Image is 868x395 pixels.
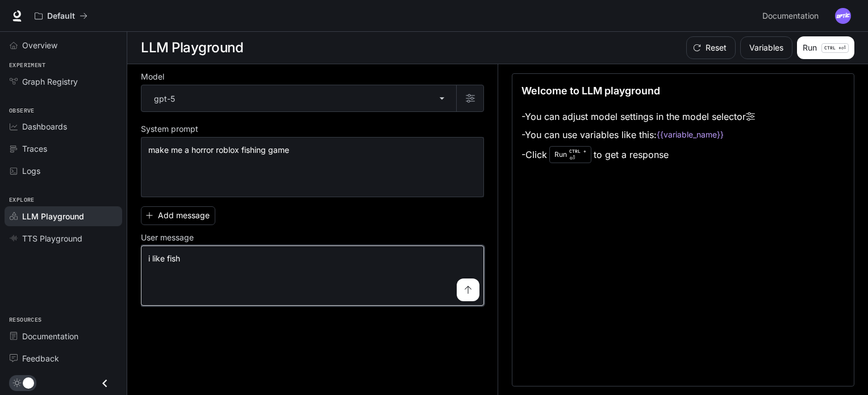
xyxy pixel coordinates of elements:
a: LLM Playground [5,206,122,226]
img: User avatar [835,8,851,24]
button: Close drawer [92,372,118,395]
p: User message [141,234,194,242]
span: Traces [22,143,47,155]
p: ⏎ [821,43,849,53]
p: CTRL + [569,148,586,155]
a: Graph Registry [5,72,122,92]
span: Dashboards [22,120,67,132]
p: ⏎ [569,148,586,161]
div: gpt-5 [141,85,456,111]
a: Dashboards [5,117,122,136]
p: gpt-5 [154,93,175,105]
span: Dark mode toggle [23,376,34,389]
button: Add message [141,206,215,225]
h1: LLM Playground [141,36,243,59]
p: CTRL + [824,44,841,51]
span: Documentation [22,330,78,342]
span: Logs [22,165,40,177]
span: LLM Playground [22,210,84,222]
p: Model [141,73,164,81]
a: Feedback [5,348,122,368]
button: All workspaces [30,5,93,27]
code: {{variable_name}} [657,129,724,140]
button: User avatar [832,5,854,27]
a: Overview [5,35,122,55]
span: Documentation [762,9,819,23]
li: - You can adjust model settings in the model selector [521,107,755,126]
p: Welcome to LLM playground [521,83,660,98]
p: System prompt [141,125,198,133]
span: TTS Playground [22,232,82,244]
a: TTS Playground [5,228,122,248]
li: - Click to get a response [521,144,755,165]
span: Graph Registry [22,76,78,88]
a: Logs [5,161,122,181]
li: - You can use variables like this: [521,126,755,144]
a: Traces [5,139,122,159]
p: Default [47,11,75,21]
span: Overview [22,39,57,51]
button: RunCTRL +⏎ [797,36,854,59]
button: Variables [740,36,792,59]
a: Documentation [758,5,827,27]
button: Reset [686,36,736,59]
span: Feedback [22,352,59,364]
div: Run [549,146,591,163]
a: Documentation [5,326,122,346]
